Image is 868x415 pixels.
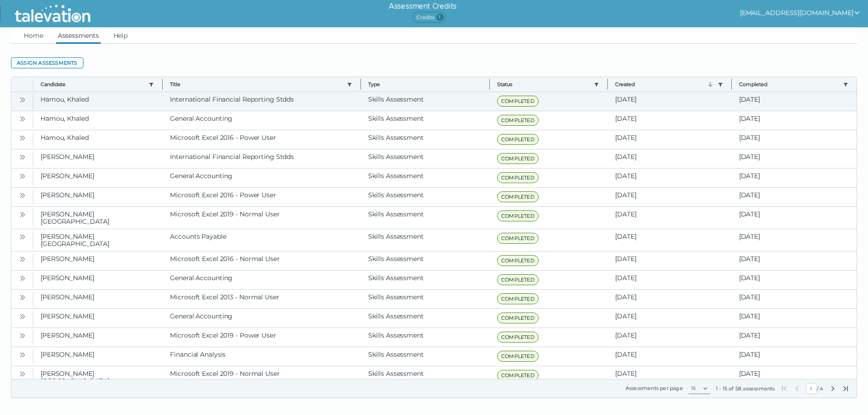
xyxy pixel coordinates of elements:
[163,188,360,206] clr-dg-cell: Microsoft Excel 2016 - Power User
[19,115,26,123] cds-icon: Open
[497,153,539,164] span: COMPLETED
[608,271,731,289] clr-dg-cell: [DATE]
[497,172,539,183] span: COMPLETED
[497,134,539,145] span: COMPLETED
[56,27,101,44] a: Assessments
[19,294,26,301] cds-icon: Open
[19,313,26,320] cds-icon: Open
[163,130,360,149] clr-dg-cell: Microsoft Excel 2016 - Power User
[17,94,28,105] button: Open
[437,14,444,21] span: 1
[605,74,611,94] button: Column resize handle
[33,309,163,328] clr-dg-cell: [PERSON_NAME]
[732,169,857,187] clr-dg-cell: [DATE]
[732,271,857,289] clr-dg-cell: [DATE]
[163,229,360,251] clr-dg-cell: Accounts Payable
[608,111,731,130] clr-dg-cell: [DATE]
[497,351,539,362] span: COMPLETED
[732,309,857,328] clr-dg-cell: [DATE]
[732,111,857,130] clr-dg-cell: [DATE]
[19,134,26,142] cds-icon: Open
[361,92,490,111] clr-dg-cell: Skills Assessment
[17,292,28,302] button: Open
[33,328,163,347] clr-dg-cell: [PERSON_NAME]
[608,309,731,328] clr-dg-cell: [DATE]
[497,210,539,221] span: COMPLETED
[740,7,861,18] button: show user actions
[33,111,163,130] clr-dg-cell: Hamou, Khaled
[497,313,539,323] span: COMPLETED
[361,169,490,187] clr-dg-cell: Skills Assessment
[361,111,490,130] clr-dg-cell: Skills Assessment
[159,74,165,94] button: Column resize handle
[781,383,849,394] div: /
[608,290,731,308] clr-dg-cell: [DATE]
[361,347,490,366] clr-dg-cell: Skills Assessment
[163,251,360,270] clr-dg-cell: Microsoft Excel 2016 - Normal User
[22,27,45,44] a: Home
[608,251,731,270] clr-dg-cell: [DATE]
[829,385,837,392] button: Next Page
[626,385,683,391] label: Assessments per page
[842,385,849,392] button: Last Page
[361,149,490,168] clr-dg-cell: Skills Assessment
[497,191,539,202] span: COMPLETED
[389,1,457,12] h6: Assessment Credits
[497,115,539,126] span: COMPLETED
[33,149,163,168] clr-dg-cell: [PERSON_NAME]
[608,188,731,206] clr-dg-cell: [DATE]
[487,74,493,94] button: Column resize handle
[19,211,26,218] cds-icon: Open
[361,328,490,347] clr-dg-cell: Skills Assessment
[361,251,490,270] clr-dg-cell: Skills Assessment
[33,366,163,388] clr-dg-cell: [PERSON_NAME][GEOGRAPHIC_DATA]
[33,169,163,187] clr-dg-cell: [PERSON_NAME]
[33,207,163,229] clr-dg-cell: [PERSON_NAME][GEOGRAPHIC_DATA]
[608,366,731,388] clr-dg-cell: [DATE]
[33,271,163,289] clr-dg-cell: [PERSON_NAME]
[615,81,714,88] button: Created
[163,111,360,130] clr-dg-cell: General Accounting
[608,328,731,347] clr-dg-cell: [DATE]
[739,81,839,88] button: Completed
[33,92,163,111] clr-dg-cell: Hamou, Khaled
[793,385,801,392] button: Previous Page
[732,229,857,251] clr-dg-cell: [DATE]
[17,132,28,143] button: Open
[361,130,490,149] clr-dg-cell: Skills Assessment
[163,366,360,388] clr-dg-cell: Microsoft Excel 2019 - Normal User
[17,209,28,220] button: Open
[608,347,731,366] clr-dg-cell: [DATE]
[497,332,539,343] span: COMPLETED
[361,271,490,289] clr-dg-cell: Skills Assessment
[17,330,28,341] button: Open
[163,271,360,289] clr-dg-cell: General Accounting
[732,92,857,111] clr-dg-cell: [DATE]
[819,385,824,392] span: Total Pages
[497,293,539,304] span: COMPLETED
[497,96,539,107] span: COMPLETED
[112,27,130,44] a: Help
[732,251,857,270] clr-dg-cell: [DATE]
[19,154,26,161] cds-icon: Open
[716,385,775,392] div: 1 - 15 of 58 assessments
[361,207,490,229] clr-dg-cell: Skills Assessment
[497,255,539,266] span: COMPLETED
[163,92,360,111] clr-dg-cell: International Financial Reporting Stdds
[732,130,857,149] clr-dg-cell: [DATE]
[608,229,731,251] clr-dg-cell: [DATE]
[361,229,490,251] clr-dg-cell: Skills Assessment
[19,233,26,241] cds-icon: Open
[497,233,539,244] span: COMPLETED
[17,231,28,242] button: Open
[358,74,364,94] button: Column resize handle
[163,309,360,328] clr-dg-cell: General Accounting
[33,251,163,270] clr-dg-cell: [PERSON_NAME]
[361,290,490,308] clr-dg-cell: Skills Assessment
[19,192,26,199] cds-icon: Open
[17,113,28,124] button: Open
[19,173,26,180] cds-icon: Open
[368,81,482,88] span: Type
[163,169,360,187] clr-dg-cell: General Accounting
[19,370,26,378] cds-icon: Open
